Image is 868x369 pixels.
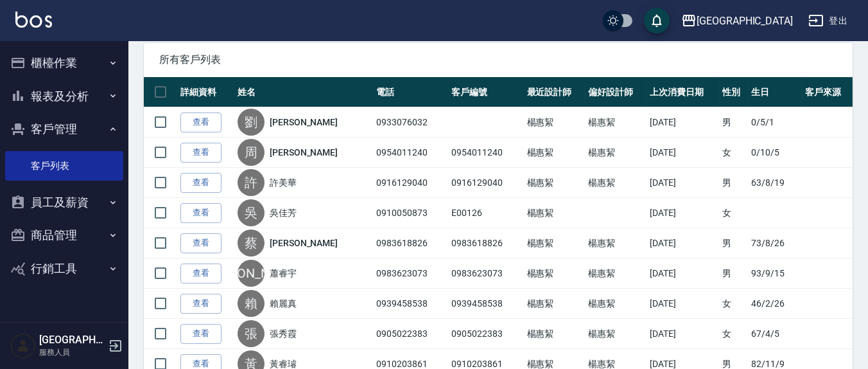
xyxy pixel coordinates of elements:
[803,9,853,33] button: 登出
[719,107,749,138] td: 男
[676,8,798,34] button: [GEOGRAPHIC_DATA]
[719,319,749,349] td: 女
[524,168,586,198] td: 楊惠絜
[647,77,719,107] th: 上次消費日期
[647,258,719,289] td: [DATE]
[719,228,749,258] td: 男
[234,77,374,107] th: 姓名
[719,77,749,107] th: 性別
[270,327,297,340] a: 張秀霞
[748,107,802,138] td: 0/5/1
[524,77,586,107] th: 最近設計師
[585,138,647,168] td: 楊惠絜
[748,228,802,258] td: 73/8/26
[585,168,647,198] td: 楊惠絜
[647,319,719,349] td: [DATE]
[180,233,221,253] a: 查看
[180,143,221,163] a: 查看
[238,199,265,226] div: 吳
[15,12,52,28] img: Logo
[180,173,221,193] a: 查看
[180,324,221,344] a: 查看
[719,138,749,168] td: 女
[647,138,719,168] td: [DATE]
[270,237,338,249] a: [PERSON_NAME]
[373,77,448,107] th: 電話
[585,107,647,138] td: 楊惠絜
[802,77,853,107] th: 客戶來源
[449,319,524,349] td: 0905022383
[159,53,837,66] span: 所有客戶列表
[585,258,647,289] td: 楊惠絜
[449,138,524,168] td: 0954011240
[270,206,297,219] a: 吳佳芳
[5,151,123,181] a: 客戶列表
[647,289,719,319] td: [DATE]
[5,80,123,113] button: 報表及分析
[719,258,749,289] td: 男
[238,290,265,317] div: 賴
[524,198,586,228] td: 楊惠絜
[748,168,802,198] td: 63/8/19
[719,289,749,319] td: 女
[585,228,647,258] td: 楊惠絜
[585,319,647,349] td: 楊惠絜
[748,77,802,107] th: 生日
[238,169,265,196] div: 許
[373,168,448,198] td: 0916129040
[449,77,524,107] th: 客戶編號
[373,289,448,319] td: 0939458538
[647,228,719,258] td: [DATE]
[449,258,524,289] td: 0983623073
[748,258,802,289] td: 93/9/15
[585,77,647,107] th: 偏好設計師
[449,289,524,319] td: 0939458538
[748,319,802,349] td: 67/4/5
[238,139,265,166] div: 周
[238,109,265,136] div: 劉
[270,176,297,189] a: 許美華
[180,203,221,223] a: 查看
[524,258,586,289] td: 楊惠絜
[644,8,670,33] button: save
[39,346,105,358] p: 服務人員
[719,168,749,198] td: 男
[238,230,265,256] div: 蔡
[373,138,448,168] td: 0954011240
[373,198,448,228] td: 0910050873
[647,198,719,228] td: [DATE]
[449,228,524,258] td: 0983618826
[177,77,234,107] th: 詳細資料
[10,333,36,359] img: Person
[449,198,524,228] td: E00126
[524,228,586,258] td: 楊惠絜
[238,320,265,347] div: 張
[39,334,105,346] h5: [GEOGRAPHIC_DATA]
[719,198,749,228] td: 女
[5,252,123,285] button: 行銷工具
[449,168,524,198] td: 0916129040
[180,113,221,132] a: 查看
[270,267,297,280] a: 蕭睿宇
[373,228,448,258] td: 0983618826
[647,168,719,198] td: [DATE]
[373,107,448,138] td: 0933076032
[270,146,338,159] a: [PERSON_NAME]
[647,107,719,138] td: [DATE]
[748,138,802,168] td: 0/10/5
[697,13,793,29] div: [GEOGRAPHIC_DATA]
[5,186,123,219] button: 員工及薪資
[5,46,123,80] button: 櫃檯作業
[270,297,297,310] a: 賴麗真
[524,138,586,168] td: 楊惠絜
[524,289,586,319] td: 楊惠絜
[180,264,221,283] a: 查看
[5,113,123,146] button: 客戶管理
[373,319,448,349] td: 0905022383
[524,107,586,138] td: 楊惠絜
[270,116,338,129] a: [PERSON_NAME]
[5,219,123,252] button: 商品管理
[180,294,221,314] a: 查看
[373,258,448,289] td: 0983623073
[524,319,586,349] td: 楊惠絜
